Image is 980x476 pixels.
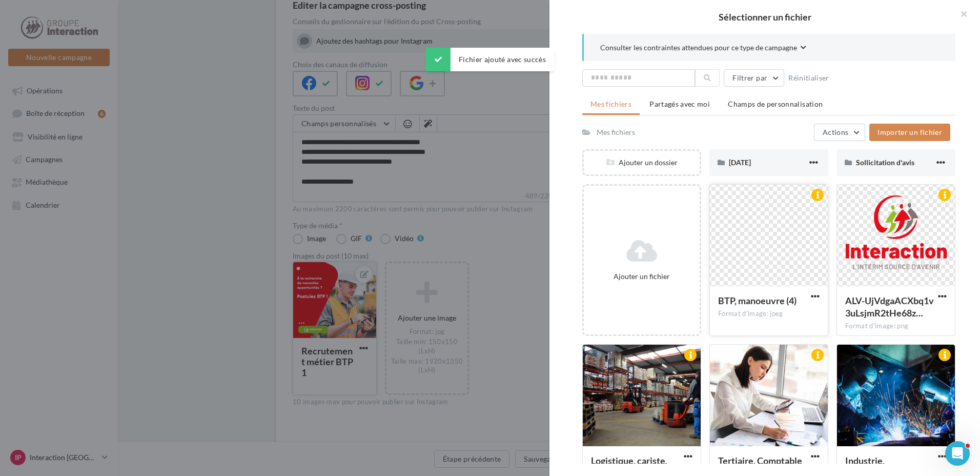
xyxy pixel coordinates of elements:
[566,12,964,22] h2: Sélectionner un fichier
[584,157,700,168] div: Ajouter un dossier
[590,100,631,108] span: Mes fichiers
[945,441,970,466] iframe: Intercom live chat
[729,158,751,167] span: [DATE]
[718,295,797,306] span: BTP, manoeuvre (4)
[588,271,696,282] div: Ajouter un fichier
[856,158,914,167] span: Sollicitation d'avis
[823,128,848,136] span: Actions
[426,48,554,71] div: Fichier ajouté avec succès
[845,295,934,319] span: ALV-UjVdgaACXbq1v3uLsjmR2tHe68zGYoaBNgUyiLQWpmsX-BS3HdZV
[724,69,784,87] button: Filtrer par
[718,309,820,319] div: Format d'image: jpeg
[728,100,823,108] span: Champs de personnalisation
[869,124,950,141] button: Importer un fichier
[877,128,942,136] span: Importer un fichier
[718,455,802,466] span: Tertiaire, Comptable
[784,72,833,84] button: Réinitialiser
[600,42,806,55] button: Consulter les contraintes attendues pour ce type de campagne
[600,43,797,53] span: Consulter les contraintes attendues pour ce type de campagne
[845,322,947,331] div: Format d'image: png
[649,100,710,108] span: Partagés avec moi
[597,127,635,137] div: Mes fichiers
[814,124,865,141] button: Actions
